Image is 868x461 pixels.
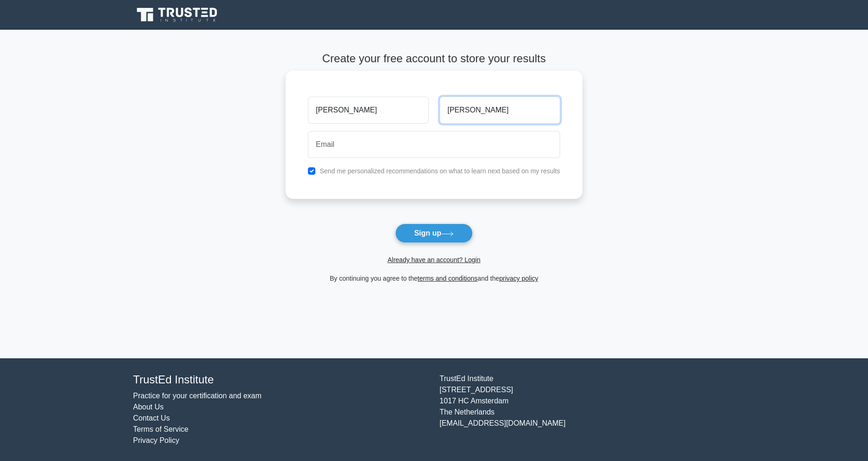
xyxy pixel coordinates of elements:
button: Sign up [395,224,473,243]
a: Contact Us [133,414,170,422]
input: First name [308,97,428,124]
a: Privacy Policy [133,436,180,444]
a: Already have an account? Login [387,256,480,263]
h4: Create your free account to store your results [286,52,582,66]
a: privacy policy [499,275,538,282]
label: Send me personalized recommendations on what to learn next based on my results [320,167,560,175]
div: TrustEd Institute [STREET_ADDRESS] 1017 HC Amsterdam The Netherlands [EMAIL_ADDRESS][DOMAIN_NAME] [434,373,741,446]
h4: TrustEd Institute [133,373,429,387]
div: By continuing you agree to the and the [280,273,588,284]
input: Last name [440,97,560,124]
a: About Us [133,403,164,411]
a: Practice for your certification and exam [133,392,262,400]
input: Email [308,131,560,158]
a: terms and conditions [418,275,477,282]
a: Terms of Service [133,425,189,433]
